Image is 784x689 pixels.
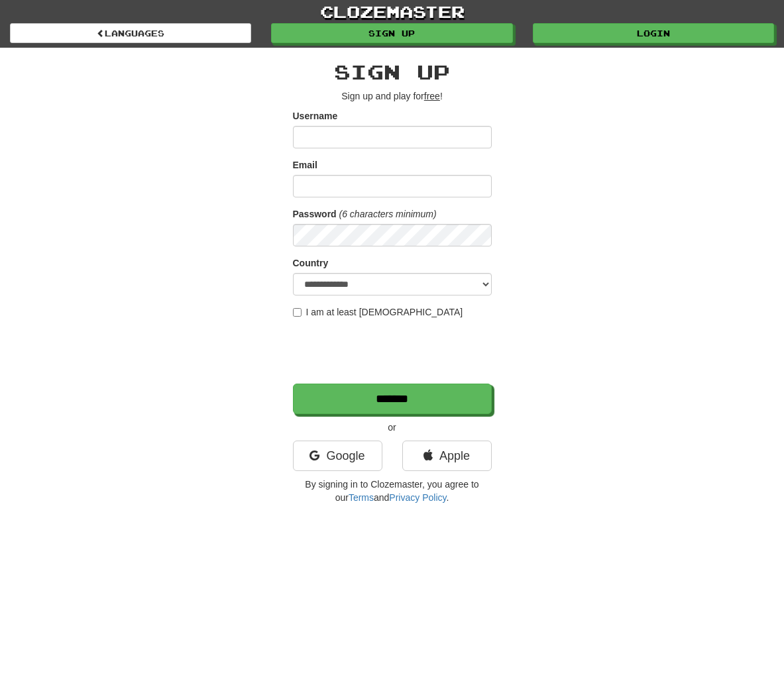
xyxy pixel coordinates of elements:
p: By signing in to Clozemaster, you agree to our and . [293,478,492,504]
p: or [293,421,492,434]
a: Login [533,23,774,43]
iframe: reCAPTCHA [293,325,494,377]
a: Terms [349,492,374,503]
label: Username [293,109,338,123]
label: Password [293,207,337,221]
label: Country [293,256,329,270]
a: Privacy Policy [389,492,446,503]
em: (6 characters minimum) [339,209,437,219]
a: Apple [402,441,492,471]
p: Sign up and play for ! [293,89,492,103]
h2: Sign up [293,61,492,83]
u: free [424,91,440,101]
a: Google [293,441,382,471]
label: Email [293,158,317,172]
a: Sign up [271,23,512,43]
a: Languages [10,23,251,43]
input: I am at least [DEMOGRAPHIC_DATA] [293,308,302,317]
label: I am at least [DEMOGRAPHIC_DATA] [293,305,463,319]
